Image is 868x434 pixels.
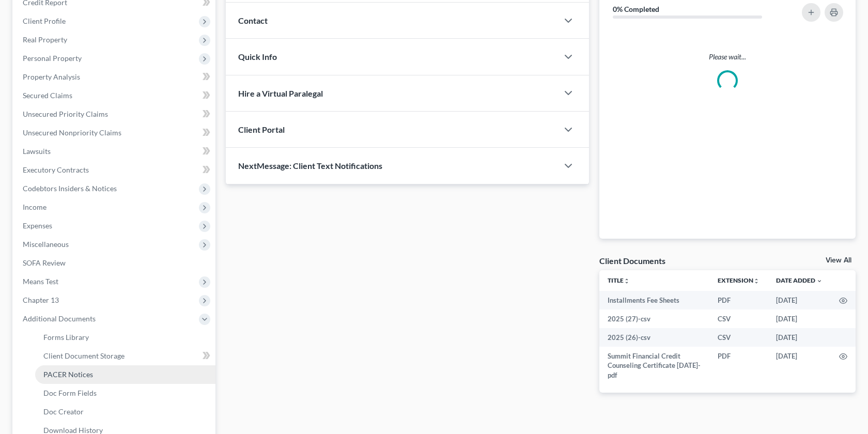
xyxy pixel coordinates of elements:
span: Lawsuits [23,147,51,156]
span: Doc Creator [43,407,84,416]
td: 2025 (26)-csv [599,328,709,347]
td: 2025 (27)-csv [599,309,709,328]
a: Forms Library [35,328,215,347]
span: Quick Info [238,52,277,61]
span: Additional Documents [23,314,96,323]
td: PDF [709,291,768,309]
a: Date Added expand_more [776,276,823,284]
span: Forms Library [43,333,89,342]
span: Secured Claims [23,91,72,100]
a: Doc Creator [35,402,215,421]
i: unfold_more [753,278,760,284]
a: Property Analysis [14,68,215,86]
span: Personal Property [23,54,82,63]
span: Executory Contracts [23,165,89,174]
span: PACER Notices [43,370,93,379]
a: Titleunfold_more [608,276,630,284]
span: Codebtors Insiders & Notices [23,184,117,193]
td: [DATE] [768,291,831,309]
a: Unsecured Nonpriority Claims [14,123,215,142]
span: Client Portal [238,125,285,134]
span: Property Analysis [23,72,80,81]
td: CSV [709,328,768,347]
a: Lawsuits [14,142,215,161]
span: Income [23,203,47,211]
td: [DATE] [768,309,831,328]
span: Client Profile [23,17,66,25]
td: CSV [709,309,768,328]
strong: 0% Completed [613,5,659,13]
p: Please wait... [608,52,847,62]
a: SOFA Review [14,254,215,272]
span: Real Property [23,35,67,44]
a: Client Document Storage [35,347,215,365]
td: Summit Financial Credit Counseling Certificate [DATE]-pdf [599,347,709,384]
span: Unsecured Nonpriority Claims [23,128,121,137]
i: expand_more [816,278,823,284]
i: unfold_more [624,278,630,284]
td: Installments Fee Sheets [599,291,709,309]
span: Unsecured Priority Claims [23,110,108,118]
a: View All [826,257,851,264]
td: [DATE] [768,347,831,384]
span: Client Document Storage [43,351,125,360]
a: Executory Contracts [14,161,215,179]
a: Extensionunfold_more [718,276,760,284]
a: PACER Notices [35,365,215,384]
span: Expenses [23,221,52,230]
span: Miscellaneous [23,240,69,249]
span: NextMessage: Client Text Notifications [238,161,382,171]
div: Client Documents [599,255,665,266]
span: Hire a Virtual Paralegal [238,88,323,98]
a: Doc Form Fields [35,384,215,402]
span: SOFA Review [23,258,66,267]
td: [DATE] [768,328,831,347]
span: Means Test [23,277,58,286]
a: Unsecured Priority Claims [14,105,215,123]
a: Secured Claims [14,86,215,105]
td: PDF [709,347,768,384]
span: Contact [238,16,268,25]
span: Doc Form Fields [43,389,97,397]
span: Chapter 13 [23,296,59,304]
